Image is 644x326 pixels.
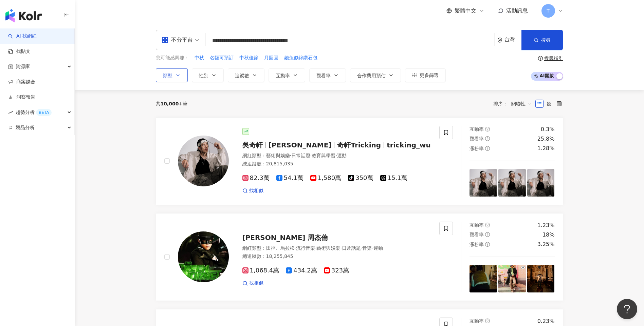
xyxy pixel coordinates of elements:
[348,175,373,182] span: 350萬
[162,35,193,45] div: 不分平台
[286,267,317,274] span: 434.2萬
[537,222,555,229] div: 1.23%
[178,136,229,186] img: KOL Avatar
[264,54,279,62] button: 月圓圓
[511,98,532,109] span: 關聯性
[470,146,484,151] span: 漲粉率
[310,153,312,158] span: ·
[324,267,349,274] span: 323萬
[249,187,263,194] span: 找相似
[266,245,295,251] span: 田徑、馬拉松
[8,79,35,85] a: 商案媒合
[547,7,550,15] span: T
[485,127,490,131] span: question-circle
[316,73,331,78] span: 觀看率
[470,242,484,247] span: 漲粉率
[498,265,526,292] img: post-image
[506,7,528,14] span: 活動訊息
[242,233,328,242] span: [PERSON_NAME] 周杰倫
[537,241,555,248] div: 3.25%
[284,54,318,62] button: 錢兔似錦鑽石包
[485,242,490,247] span: question-circle
[315,245,316,251] span: ·
[538,56,543,61] span: question-circle
[5,9,42,22] img: logo
[350,68,401,82] button: 合作費用預估
[199,73,208,78] span: 性別
[16,105,52,120] span: 趨勢分析
[485,223,490,227] span: question-circle
[192,68,224,82] button: 性別
[295,245,296,251] span: ·
[537,135,555,143] div: 25.8%
[194,54,204,62] button: 中秋
[36,109,52,116] div: BETA
[541,126,555,133] div: 0.3%
[337,153,347,158] span: 運動
[16,59,30,74] span: 資源庫
[485,136,490,141] span: question-circle
[156,213,563,301] a: KOL Avatar[PERSON_NAME] 周杰倫網紅類型：田徑、馬拉松·流行音樂·藝術與娛樂·日常話題·音樂·運動總追蹤數：18,255,8451,068.4萬434.2萬323萬找相似互...
[16,120,35,135] span: 競品分析
[504,37,521,43] div: 台灣
[541,37,551,43] span: 搜尋
[8,94,35,101] a: 洞察報告
[537,145,555,152] div: 1.28%
[361,245,362,251] span: ·
[156,68,188,82] button: 類型
[8,33,37,40] a: searchAI 找網紅
[242,253,431,260] div: 總追蹤數 ： 18,255,845
[362,245,372,251] span: 音樂
[485,319,490,323] span: question-circle
[242,175,270,182] span: 82.3萬
[387,141,431,149] span: tricking_wu
[340,245,342,251] span: ·
[470,126,484,132] span: 互動率
[310,175,342,182] span: 1,580萬
[309,68,346,82] button: 觀看率
[276,175,303,182] span: 54.1萬
[163,73,172,78] span: 類型
[485,232,490,237] span: question-circle
[269,141,332,149] span: [PERSON_NAME]
[405,68,446,82] button: 更多篩選
[335,153,337,158] span: ·
[537,318,555,325] div: 0.23%
[337,141,381,149] span: 奇軒Tricking
[420,73,439,78] span: 更多篩選
[162,37,168,43] span: appstore
[470,222,484,228] span: 互動率
[470,232,484,237] span: 觀看率
[239,54,259,62] button: 中秋佳節
[470,169,497,197] img: post-image
[542,231,555,239] div: 18%
[617,299,637,319] iframe: Help Scout Beacon - Open
[527,265,555,292] img: post-image
[161,101,183,106] span: 10,000+
[493,98,535,109] div: 排序：
[316,245,340,251] span: 藝術與娛樂
[342,245,361,251] span: 日常話題
[235,73,249,78] span: 追蹤數
[291,153,310,158] span: 日常話題
[242,280,263,287] a: 找相似
[312,153,335,158] span: 教育與學習
[242,161,431,167] div: 總追蹤數 ： 20,815,035
[544,56,563,61] div: 搜尋指引
[156,117,563,205] a: KOL Avatar吳奇軒[PERSON_NAME]奇軒Trickingtricking_wu網紅類型：藝術與娛樂·日常話題·教育與學習·運動總追蹤數：20,815,03582.3萬54.1萬1...
[380,175,407,182] span: 15.1萬
[8,110,13,115] span: rise
[497,38,502,43] span: environment
[357,73,386,78] span: 合作費用預估
[276,73,290,78] span: 互動率
[296,245,315,251] span: 流行音樂
[470,136,484,141] span: 觀看率
[290,153,291,158] span: ·
[284,55,317,61] span: 錢兔似錦鑽石包
[242,267,279,274] span: 1,068.4萬
[209,54,234,62] button: 名額可預訂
